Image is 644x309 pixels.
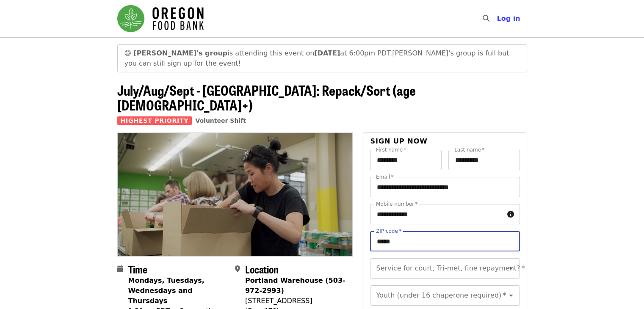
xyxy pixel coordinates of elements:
[245,296,346,306] div: [STREET_ADDRESS]
[117,265,123,273] i: calendar icon
[370,150,442,170] input: First name
[235,265,240,273] i: map-marker-alt icon
[370,177,520,197] input: Email
[494,8,501,29] input: Search
[245,262,279,276] span: Location
[376,147,406,152] label: First name
[370,204,503,224] input: Mobile number
[195,117,246,124] a: Volunteer Shift
[376,174,394,179] label: Email
[370,231,520,251] input: ZIP code
[490,10,527,27] button: Log in
[314,49,340,57] strong: [DATE]
[482,14,489,22] i: search icon
[117,5,204,32] img: Oregon Food Bank - Home
[133,49,227,57] strong: [PERSON_NAME]'s group
[117,116,192,125] span: Highest Priority
[128,276,205,305] strong: Mondays, Tuesdays, Wednesdays and Thursdays
[370,137,428,145] span: Sign up now
[124,49,132,57] span: grinning face emoji
[507,210,514,218] i: circle-info icon
[448,150,520,170] input: Last name
[505,290,517,301] button: Open
[505,262,517,274] button: Open
[376,201,417,207] label: Mobile number
[118,133,353,256] img: July/Aug/Sept - Portland: Repack/Sort (age 8+) organized by Oregon Food Bank
[497,14,520,22] span: Log in
[133,49,392,57] span: is attending this event on at 6:00pm PDT.
[376,229,401,234] label: ZIP code
[117,80,416,115] span: July/Aug/Sept - [GEOGRAPHIC_DATA]: Repack/Sort (age [DEMOGRAPHIC_DATA]+)
[128,262,147,276] span: Time
[454,147,484,152] label: Last name
[245,276,345,295] strong: Portland Warehouse (503-972-2993)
